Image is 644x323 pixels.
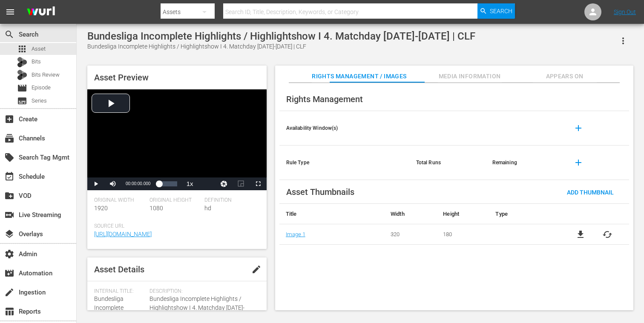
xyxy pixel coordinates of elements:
span: Create [4,114,14,124]
div: Video Player [87,89,267,190]
span: VOD [4,191,14,201]
button: edit [246,259,267,280]
span: add [573,157,584,168]
span: Search [490,3,512,19]
button: Picture-in-Picture [233,177,250,190]
th: Title [279,204,384,224]
span: Asset Thumbnails [286,187,354,197]
span: Search Tag Mgmt [4,152,14,163]
span: Description: [149,288,256,295]
div: Bundesliga Incomplete Highlights / Highlightshow I 4. Matchday [DATE]-[DATE] | CLF [87,42,475,51]
span: Series [17,96,27,106]
span: Bits [32,57,41,66]
span: Add Thumbnail [560,189,621,196]
button: Jump To Time [216,177,233,190]
span: Bits Review [32,71,60,79]
td: 320 [384,224,437,245]
th: Total Runs [409,146,486,180]
span: edit [251,264,262,274]
img: ans4CAIJ8jUAAAAAAAAAAAAAAAAAAAAAAAAgQb4GAAAAAAAAAAAAAAAAAAAAAAAAJMjXAAAAAAAAAAAAAAAAAAAAAAAAgAT5G... [20,2,61,22]
span: Series [32,97,47,105]
span: Original Width [94,197,145,204]
span: Admin [4,249,14,259]
span: menu [5,7,15,17]
div: Bundesliga Incomplete Highlights / Highlightshow I 4. Matchday [DATE]-[DATE] | CLF [87,30,475,42]
span: Asset Preview [94,72,149,83]
span: Media Information [438,71,502,82]
span: Channels [4,133,14,143]
span: Search [4,29,14,40]
span: Automation [4,268,14,278]
span: Internal Title: [94,288,145,295]
span: Asset [32,45,46,53]
button: add [568,118,589,138]
button: Search [477,3,515,19]
th: Width [384,204,437,224]
th: Rule Type [279,146,409,180]
span: Schedule [4,172,14,182]
button: Playback Rate [181,177,198,190]
th: Availability Window(s) [279,111,409,146]
span: Episode [17,83,27,93]
th: Height [437,204,489,224]
th: Remaining [486,146,562,180]
span: Bundesliga Incomplete Highlights / Highlightshow I 4. Matchday [DATE]-[DATE] | CLF [149,294,256,321]
div: Progress Bar [159,181,177,186]
span: Source Url [94,223,256,230]
span: Asset [17,44,27,54]
button: Play [87,177,104,190]
span: Original Height [149,197,201,204]
span: Ingestion [4,287,14,297]
button: Mute [104,177,121,190]
a: Image 1 [286,231,305,237]
button: Add Thumbnail [560,184,621,200]
span: 1920 [94,205,108,212]
button: cached [602,229,612,240]
div: Bits [17,57,27,67]
span: hd [204,205,211,212]
span: Definition [204,197,256,204]
span: Rights Management [286,94,363,104]
span: Overlays [4,229,14,239]
span: add [573,123,584,133]
button: Fullscreen [250,177,267,190]
div: Bits Review [17,70,27,80]
span: 00:00:00.000 [126,181,150,186]
span: Appears On [533,71,597,82]
span: Asset Details [94,264,144,274]
th: Type [489,204,559,224]
td: 180 [437,224,489,245]
a: Sign Out [614,9,636,15]
span: Reports [4,306,14,317]
span: Live Streaming [4,210,14,220]
a: [URL][DOMAIN_NAME] [94,231,152,237]
span: Episode [32,83,51,92]
span: Rights Management / Images [312,71,406,82]
span: 1080 [149,205,163,212]
a: file_download [575,229,586,240]
button: add [568,152,589,173]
